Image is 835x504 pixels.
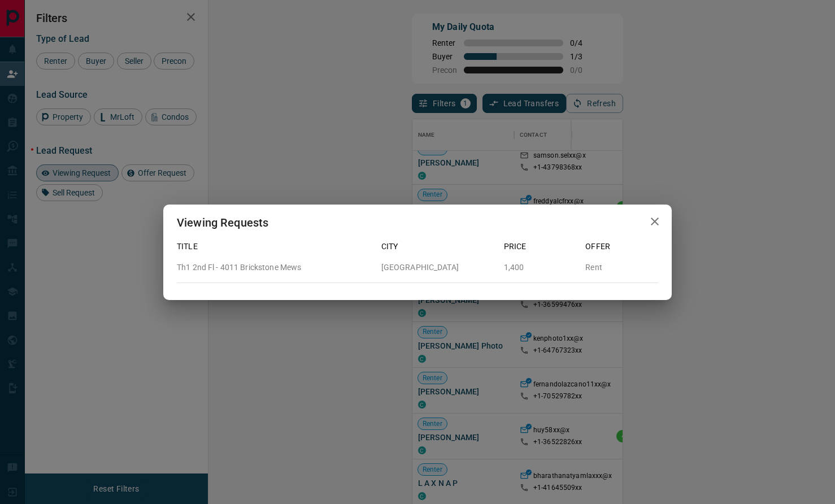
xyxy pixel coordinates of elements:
[504,262,577,273] p: 1,400
[163,205,282,241] h2: Viewing Requests
[585,262,658,273] p: Rent
[177,241,372,253] p: Title
[177,262,372,273] p: Th1 2nd Fl - 4011 Brickstone Mews
[381,241,495,253] p: City
[504,241,577,253] p: Price
[381,262,495,273] p: [GEOGRAPHIC_DATA]
[585,241,658,253] p: Offer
